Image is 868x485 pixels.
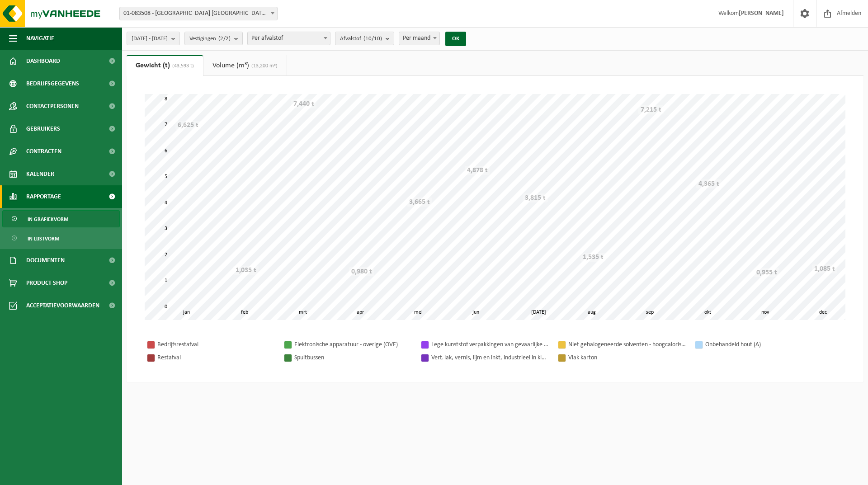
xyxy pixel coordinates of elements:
span: Acceptatievoorwaarden [26,294,99,317]
a: Gewicht (t) [127,55,203,76]
span: Dashboard [26,50,60,72]
div: 3,815 t [523,193,548,202]
span: In lijstvorm [28,230,59,247]
span: Contactpersonen [26,95,79,118]
div: 6,625 t [175,121,201,130]
span: Per maand [399,32,439,45]
button: [DATE] - [DATE] [127,32,180,45]
div: 1,085 t [812,264,837,273]
div: Lege kunststof verpakkingen van gevaarlijke stoffen [431,339,549,350]
span: (43,593 t) [170,63,194,69]
button: Afvalstof(10/10) [335,32,394,45]
span: In grafiekvorm [28,211,68,228]
span: (13,200 m³) [249,63,278,69]
span: 01-083508 - CLAYTON BELGIUM NV - BORNEM [120,7,277,20]
span: Rapportage [26,185,61,208]
count: (10/10) [363,36,382,42]
div: 7,440 t [291,99,316,108]
span: Bedrijfsgegevens [26,72,79,95]
span: Product Shop [26,272,67,294]
strong: [PERSON_NAME] [739,10,784,17]
button: Vestigingen(2/2) [184,32,243,45]
span: Afvalstof [340,32,382,46]
div: Vlak karton [568,352,686,363]
span: Navigatie [26,27,54,50]
div: 3,665 t [407,198,432,207]
a: In lijstvorm [2,230,120,247]
span: Per afvalstof [247,32,330,45]
span: 01-083508 - CLAYTON BELGIUM NV - BORNEM [119,7,278,20]
div: Niet gehalogeneerde solventen - hoogcalorisch in 200lt-vat [568,339,686,350]
count: (2/2) [218,36,231,42]
span: [DATE] - [DATE] [132,32,168,46]
div: 4,878 t [465,166,490,175]
div: 0,980 t [349,267,374,276]
div: Verf, lak, vernis, lijm en inkt, industrieel in kleinverpakking [431,352,549,363]
div: 4,365 t [696,179,722,188]
div: 1,035 t [233,266,259,275]
div: Restafval [157,352,275,363]
div: Spuitbussen [294,352,412,363]
div: 0,955 t [754,268,779,277]
span: Documenten [26,249,65,272]
span: Vestigingen [189,32,231,46]
span: Gebruikers [26,118,60,140]
div: 1,535 t [580,253,606,262]
span: Contracten [26,140,61,163]
div: Elektronische apparatuur - overige (OVE) [294,339,412,350]
span: Per maand [399,32,440,45]
iframe: chat widget [5,465,151,485]
span: Kalender [26,163,54,185]
a: In grafiekvorm [2,210,120,227]
div: Bedrijfsrestafval [157,339,275,350]
button: OK [445,32,466,46]
div: 7,215 t [638,105,664,114]
a: Volume (m³) [203,55,287,76]
span: Per afvalstof [248,32,330,45]
div: Onbehandeld hout (A) [705,339,823,350]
